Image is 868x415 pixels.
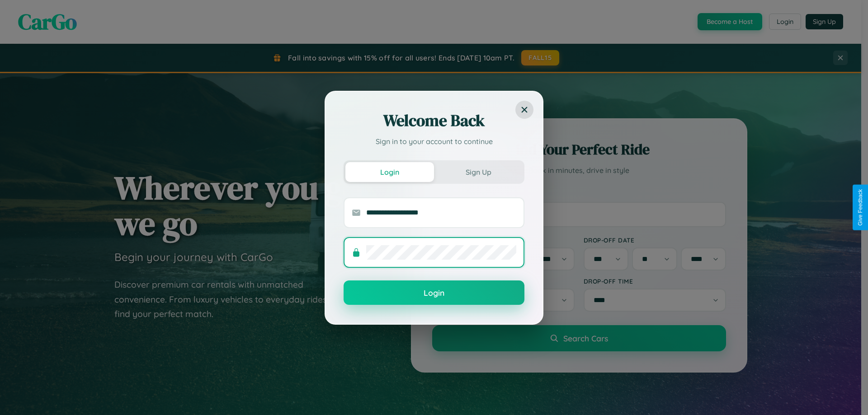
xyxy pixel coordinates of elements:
h2: Welcome Back [344,110,524,131]
button: Sign Up [434,162,523,182]
div: Give Feedback [857,189,863,226]
button: Login [345,162,434,182]
p: Sign in to your account to continue [344,136,524,147]
button: Login [344,280,524,305]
